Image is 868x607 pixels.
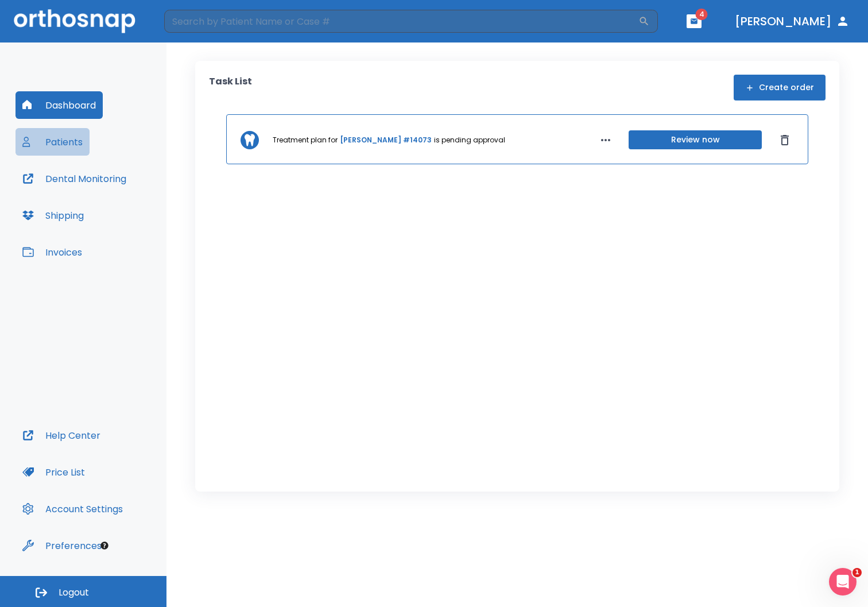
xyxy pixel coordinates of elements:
[734,75,826,100] button: Create order
[15,495,130,523] button: Account Settings
[273,135,338,145] p: Treatment plan for
[15,238,89,266] button: Invoices
[340,135,432,145] a: [PERSON_NAME] #14073
[164,10,638,33] input: Search by Patient Name or Case #
[15,128,90,156] button: Patients
[99,540,110,551] div: Tooltip anchor
[852,568,862,577] span: 1
[15,532,108,559] button: Preferences
[829,568,857,596] iframe: Intercom live chat
[776,131,794,149] button: Dismiss
[434,135,505,145] p: is pending approval
[15,202,91,229] button: Shipping
[14,9,135,33] img: Orthosnap
[629,130,762,149] button: Review now
[15,165,133,192] button: Dental Monitoring
[696,9,708,20] span: 4
[15,422,107,449] button: Help Center
[730,11,854,32] button: [PERSON_NAME]
[59,586,89,599] span: Logout
[15,458,92,486] button: Price List
[15,91,103,119] button: Dashboard
[209,75,252,100] p: Task List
